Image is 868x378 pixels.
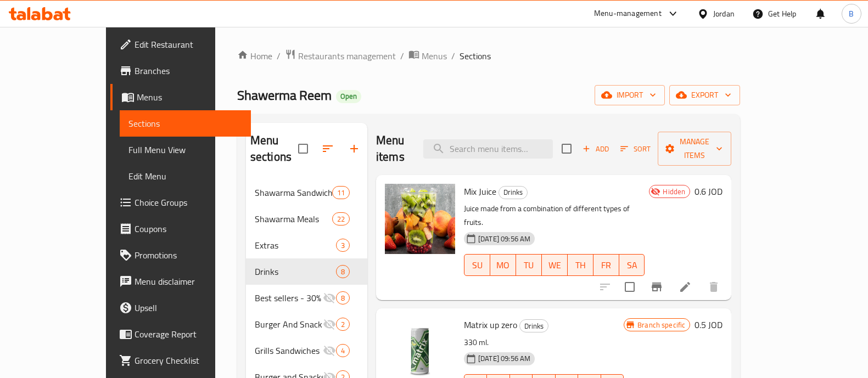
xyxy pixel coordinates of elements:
div: items [332,186,350,199]
a: Menus [110,84,251,110]
span: Sort sections [315,136,341,162]
a: Edit menu item [679,280,692,294]
a: Menu disclaimer [110,268,251,295]
span: Open [336,92,361,101]
span: FR [598,257,615,273]
span: Branch specific [633,320,690,330]
button: SA [619,254,645,276]
span: Hidden [658,187,690,197]
div: items [332,212,350,225]
button: TH [568,254,593,276]
input: search [423,139,553,159]
div: Shawarma Meals [255,212,332,225]
span: 2 [337,319,349,330]
span: Coverage Report [135,328,242,341]
span: Sections [460,49,491,63]
svg: Inactive section [323,318,336,331]
span: Extras [255,239,336,252]
h6: 0.6 JOD [695,184,723,199]
a: Upsell [110,295,251,321]
li: / [400,49,404,63]
span: Select all sections [292,137,315,160]
button: Branch-specific-item [643,274,670,300]
a: Coupons [110,216,251,242]
span: 3 [337,240,349,251]
span: TH [572,257,589,273]
div: items [336,318,350,331]
li: / [451,49,455,63]
div: Drinks8 [246,258,367,285]
a: Edit Restaurant [110,31,251,58]
button: Manage items [658,132,731,166]
button: import [595,85,665,105]
div: items [336,265,350,278]
span: Sort [620,143,651,155]
span: Best sellers - 30% off on selected items [255,291,323,304]
span: Choice Groups [135,196,242,209]
span: Edit Menu [128,170,242,183]
span: Coupons [135,222,242,235]
div: items [336,344,350,357]
a: Edit Menu [120,163,251,189]
div: Best sellers - 30% off on selected items8 [246,285,367,311]
span: Select section [555,137,578,160]
a: Grocery Checklist [110,347,251,374]
span: Upsell [135,301,242,314]
button: TU [516,254,542,276]
button: delete [701,274,727,300]
span: TU [520,257,537,273]
span: SU [469,257,486,273]
a: Promotions [110,242,251,268]
div: Burger And Snack Sandwiches2 [246,311,367,337]
div: Grills Sandwiches4 [246,337,367,364]
li: / [277,49,281,63]
span: 11 [333,188,349,198]
button: export [669,85,740,105]
span: Drinks [255,265,336,278]
span: 22 [333,214,349,224]
span: Sort items [613,140,658,157]
button: Sort [618,140,653,157]
a: Menus [408,49,447,63]
div: Menu-management [594,7,662,20]
span: Menus [137,91,242,104]
span: import [603,88,656,102]
a: Coverage Report [110,321,251,347]
span: MO [495,257,512,273]
span: [DATE] 09:56 AM [474,353,535,364]
span: Shawerma Reem [237,83,332,108]
span: export [678,88,731,102]
span: Burger And Snack Sandwiches [255,318,323,331]
button: Add [578,140,613,157]
span: Shawarma Sandwiches [255,186,332,199]
h2: Menu items [376,132,410,165]
button: MO [490,254,516,276]
span: Select to update [618,275,641,298]
div: Shawarma Meals22 [246,206,367,232]
span: Grocery Checklist [135,354,242,367]
svg: Inactive section [323,344,336,357]
nav: breadcrumb [237,49,741,63]
span: 8 [337,293,349,303]
span: Grills Sandwiches [255,344,323,357]
div: items [336,239,350,252]
p: 330 ml. [464,336,624,349]
span: SA [624,257,641,273]
span: Drinks [499,186,527,199]
span: Manage items [667,135,723,162]
a: Branches [110,58,251,84]
a: Choice Groups [110,189,251,216]
span: Mix Juice [464,183,496,200]
a: Full Menu View [120,137,251,163]
span: WE [546,257,563,273]
span: [DATE] 09:56 AM [474,234,535,244]
h2: Menu sections [250,132,298,165]
button: FR [593,254,619,276]
span: Add item [578,140,613,157]
span: Drinks [520,320,548,332]
span: Menus [422,49,447,63]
